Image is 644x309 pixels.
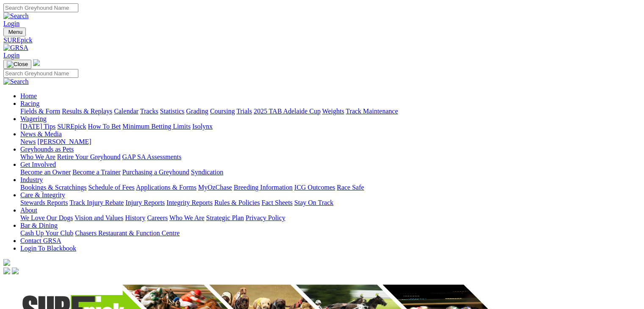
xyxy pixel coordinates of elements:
a: Syndication [191,168,223,176]
img: facebook.svg [3,268,10,274]
a: Greyhounds as Pets [20,146,74,153]
a: Integrity Reports [166,199,213,206]
a: Racing [20,100,39,107]
img: Close [7,61,28,68]
span: Menu [8,29,22,35]
a: Get Involved [20,161,56,168]
a: About [20,207,37,214]
img: GRSA [3,44,28,52]
a: Login [3,52,19,59]
img: logo-grsa-white.png [33,59,40,66]
a: Results & Replays [62,108,112,115]
div: Industry [20,184,641,191]
a: ICG Outcomes [294,184,335,191]
a: Retire Your Greyhound [57,153,121,160]
a: GAP SA Assessments [122,153,182,160]
a: Bookings & Scratchings [20,184,86,191]
div: Care & Integrity [20,199,641,207]
a: Injury Reports [125,199,165,206]
div: Bar & Dining [20,229,641,237]
a: Purchasing a Greyhound [122,168,189,176]
a: How To Bet [88,123,121,130]
a: [DATE] Tips [20,123,55,130]
a: Schedule of Fees [88,184,134,191]
a: [PERSON_NAME] [37,138,91,145]
a: Minimum Betting Limits [122,123,191,130]
a: SUREpick [57,123,86,130]
a: Fields & Form [20,108,60,115]
input: Search [3,69,78,78]
a: Strategic Plan [206,214,244,221]
a: 2025 TAB Adelaide Cup [254,108,321,115]
a: News [20,138,36,145]
a: We Love Our Dogs [20,214,73,221]
div: Greyhounds as Pets [20,153,641,161]
a: Industry [20,176,43,183]
a: Coursing [210,108,235,115]
a: Become a Trainer [72,168,121,176]
a: Cash Up Your Club [20,229,73,237]
a: Privacy Policy [246,214,285,221]
img: Search [3,12,29,20]
img: twitter.svg [12,268,19,274]
button: Toggle navigation [3,28,26,36]
a: Stay On Track [294,199,333,206]
a: Track Maintenance [346,108,398,115]
input: Search [3,3,78,12]
a: News & Media [20,130,62,138]
a: SUREpick [3,36,641,44]
a: Chasers Restaurant & Function Centre [75,229,180,237]
a: Wagering [20,115,47,122]
a: Bar & Dining [20,222,58,229]
a: Vision and Values [75,214,123,221]
a: Careers [147,214,168,221]
a: Care & Integrity [20,191,65,199]
a: Applications & Forms [136,184,196,191]
a: Login [3,20,19,27]
div: News & Media [20,138,641,146]
div: About [20,214,641,222]
a: Home [20,92,37,99]
a: Who We Are [169,214,205,221]
a: Race Safe [337,184,364,191]
a: Weights [322,108,344,115]
div: Wagering [20,123,641,130]
div: Racing [20,108,641,115]
a: Breeding Information [234,184,293,191]
a: Calendar [114,108,138,115]
a: Statistics [160,108,185,115]
a: MyOzChase [198,184,232,191]
a: History [125,214,145,221]
a: Grading [186,108,208,115]
a: Track Injury Rebate [69,199,124,206]
a: Rules & Policies [214,199,260,206]
div: Get Involved [20,168,641,176]
a: Tracks [140,108,158,115]
a: Become an Owner [20,168,71,176]
a: Stewards Reports [20,199,68,206]
a: Contact GRSA [20,237,61,244]
img: logo-grsa-white.png [3,259,10,266]
a: Fact Sheets [262,199,293,206]
img: Search [3,78,29,86]
a: Login To Blackbook [20,245,76,252]
a: Isolynx [192,123,213,130]
a: Trials [236,108,252,115]
a: Who We Are [20,153,55,160]
button: Toggle navigation [3,60,31,69]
